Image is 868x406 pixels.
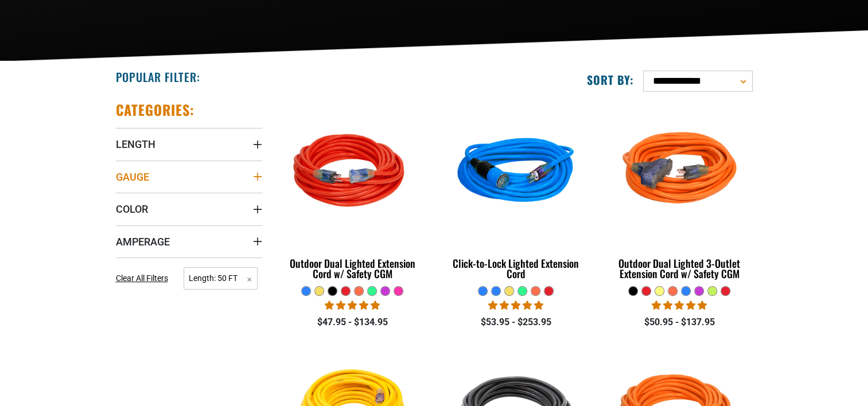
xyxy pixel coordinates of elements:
label: Sort by: [587,72,634,87]
span: Length [116,138,155,151]
span: Length: 50 FT [184,267,258,290]
span: 4.81 stars [325,300,380,311]
a: Red Outdoor Dual Lighted Extension Cord w/ Safety CGM [279,101,426,286]
h2: Popular Filter: [116,69,200,84]
summary: Gauge [116,161,262,193]
summary: Amperage [116,225,262,257]
span: Clear All Filters [116,274,168,283]
span: 4.80 stars [652,300,707,311]
span: 4.87 stars [488,300,543,311]
div: $47.95 - $134.95 [279,315,426,329]
h2: Categories: [116,101,195,119]
div: Outdoor Dual Lighted 3-Outlet Extension Cord w/ Safety CGM [606,258,752,279]
div: $53.95 - $253.95 [442,315,589,329]
div: Outdoor Dual Lighted Extension Cord w/ Safety CGM [279,258,426,279]
img: Red [280,107,425,239]
img: blue [443,107,588,239]
div: $50.95 - $137.95 [606,315,752,329]
a: Length: 50 FT [184,272,258,283]
summary: Color [116,193,262,225]
span: Gauge [116,170,149,184]
summary: Length [116,128,262,160]
a: Clear All Filters [116,272,173,284]
img: orange [607,107,752,239]
span: Amperage [116,235,170,248]
span: Color [116,202,148,216]
a: orange Outdoor Dual Lighted 3-Outlet Extension Cord w/ Safety CGM [606,101,752,286]
div: Click-to-Lock Lighted Extension Cord [442,258,589,279]
a: blue Click-to-Lock Lighted Extension Cord [442,101,589,286]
